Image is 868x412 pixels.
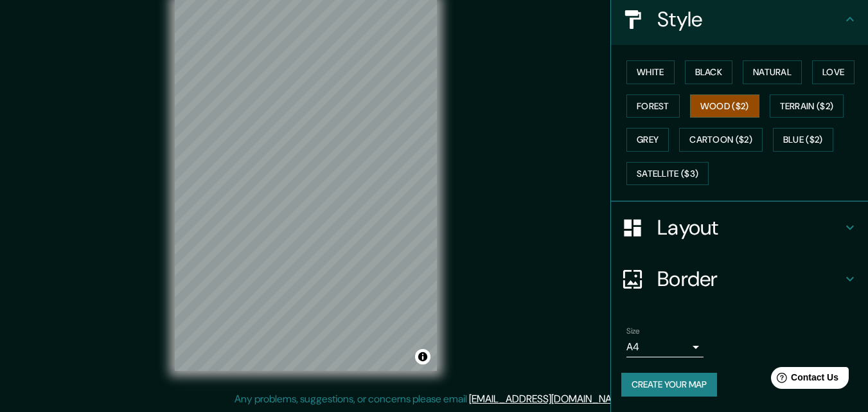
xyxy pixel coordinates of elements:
[626,337,704,357] div: A4
[621,373,717,397] button: Create your map
[626,128,669,152] button: Grey
[626,162,709,186] button: Satellite ($3)
[679,128,763,152] button: Cartoon ($2)
[611,253,868,305] div: Border
[415,349,430,364] button: Toggle attribution
[235,391,630,407] p: Any problems, suggestions, or concerns please email .
[626,94,680,118] button: Forest
[690,94,759,118] button: Wood ($2)
[754,362,854,398] iframe: Help widget launcher
[626,60,675,84] button: White
[657,215,842,240] h4: Layout
[773,128,833,152] button: Blue ($2)
[657,266,842,292] h4: Border
[626,326,640,337] label: Size
[770,94,844,118] button: Terrain ($2)
[611,202,868,253] div: Layout
[469,392,628,406] a: [EMAIL_ADDRESS][DOMAIN_NAME]
[812,60,855,84] button: Love
[743,60,802,84] button: Natural
[685,60,733,84] button: Black
[657,6,842,32] h4: Style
